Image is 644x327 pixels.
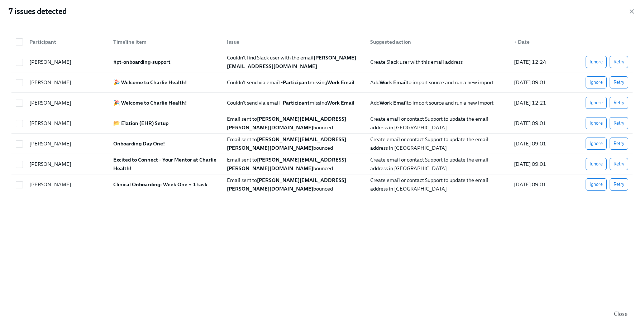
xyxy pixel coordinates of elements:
span: Retry [614,58,624,66]
button: Retry [610,97,628,109]
span: Retry [614,120,624,127]
strong: #pt-onboarding-support [113,59,171,65]
strong: Work Email [380,79,407,86]
span: Retry [614,79,624,86]
strong: 🎉 Welcome to Charlie Health! [113,100,187,106]
div: ▲Date [508,35,574,49]
button: Retry [610,56,628,68]
span: Ignore [590,160,603,168]
span: Ignore [590,181,603,188]
div: [PERSON_NAME]Excited to Connect – Your Mentor at Charlie Health!Email sent to[PERSON_NAME][EMAIL_... [11,154,633,174]
div: [PERSON_NAME]Onboarding Day One!Email sent to[PERSON_NAME][EMAIL_ADDRESS][PERSON_NAME][DOMAIN_NAM... [11,134,633,154]
div: Issue [224,38,365,46]
button: Retry [610,76,628,88]
span: Ignore [590,120,603,127]
h2: 7 issues detected [9,6,67,17]
strong: Participant [283,100,310,106]
div: Suggested action [367,38,508,46]
span: Retry [614,140,624,147]
button: Retry [610,178,628,191]
div: [DATE] 09:01 [511,119,574,128]
div: Participant [24,35,108,49]
div: [DATE] 09:01 [511,139,574,148]
strong: 🎉 Welcome to Charlie Health! [113,79,187,86]
div: [PERSON_NAME] [27,98,108,107]
button: Ignore [586,158,607,170]
span: Retry [614,181,624,188]
div: [DATE] 09:01 [511,180,574,189]
span: Add to import source and run a new import [370,100,493,106]
div: [PERSON_NAME] [27,139,108,148]
div: Issue [221,35,365,49]
span: Retry [614,160,624,168]
div: [PERSON_NAME] [27,78,108,87]
div: [DATE] 09:01 [511,160,574,168]
span: Create Slack user with this email address [370,59,463,65]
div: [PERSON_NAME]🎉 Welcome to Charlie Health!Couldn't send via email -ParticipantmissingWork EmailAdd... [11,93,633,113]
button: Ignore [586,117,607,129]
strong: Clinical Onboarding: Week One + 1 task [113,181,207,188]
button: Ignore [586,76,607,88]
div: [PERSON_NAME] [27,180,108,189]
div: Participant [27,38,108,46]
span: Couldn't send via email - missing [227,100,354,106]
button: Ignore [586,97,607,109]
button: Close [609,307,633,321]
div: Suggested action [364,35,508,49]
strong: Work Email [380,100,407,106]
div: [PERSON_NAME] [27,160,108,168]
strong: Work Email [327,100,354,106]
div: Date [511,38,574,46]
strong: Work Email [327,79,354,86]
div: [PERSON_NAME] [27,58,108,66]
span: ▲ [514,40,517,44]
div: [PERSON_NAME] [27,119,108,128]
button: Retry [610,158,628,170]
strong: Participant [283,79,310,86]
div: [DATE] 12:24 [511,58,574,66]
div: Timeline item [108,35,221,49]
span: Ignore [590,99,603,106]
span: Add to import source and run a new import [370,79,493,86]
button: Retry [610,138,628,150]
span: Ignore [590,140,603,147]
span: Ignore [590,79,603,86]
button: Ignore [586,56,607,68]
button: Retry [610,117,628,129]
span: Retry [614,99,624,106]
div: [PERSON_NAME]Clinical Onboarding: Week One + 1 taskEmail sent to[PERSON_NAME][EMAIL_ADDRESS][PERS... [11,174,633,194]
span: Ignore [590,58,603,66]
button: Ignore [586,178,607,191]
div: [DATE] 09:01 [511,78,574,87]
div: [PERSON_NAME]🎉 Welcome to Charlie Health!Couldn't send via email -ParticipantmissingWork EmailAdd... [11,72,633,93]
div: [PERSON_NAME]📂 Elation (EHR) SetupEmail sent to[PERSON_NAME][EMAIL_ADDRESS][PERSON_NAME][DOMAIN_N... [11,113,633,134]
div: [PERSON_NAME]#pt-onboarding-supportCouldn't find Slack user with the email[PERSON_NAME][EMAIL_ADD... [11,52,633,72]
div: Timeline item [110,38,221,46]
button: Ignore [586,138,607,150]
span: Close [614,311,628,318]
span: Couldn't send via email - missing [227,79,354,86]
div: [DATE] 12:21 [511,98,574,107]
strong: Onboarding Day One! [113,140,165,147]
strong: 📂 Elation (EHR) Setup [113,120,168,126]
